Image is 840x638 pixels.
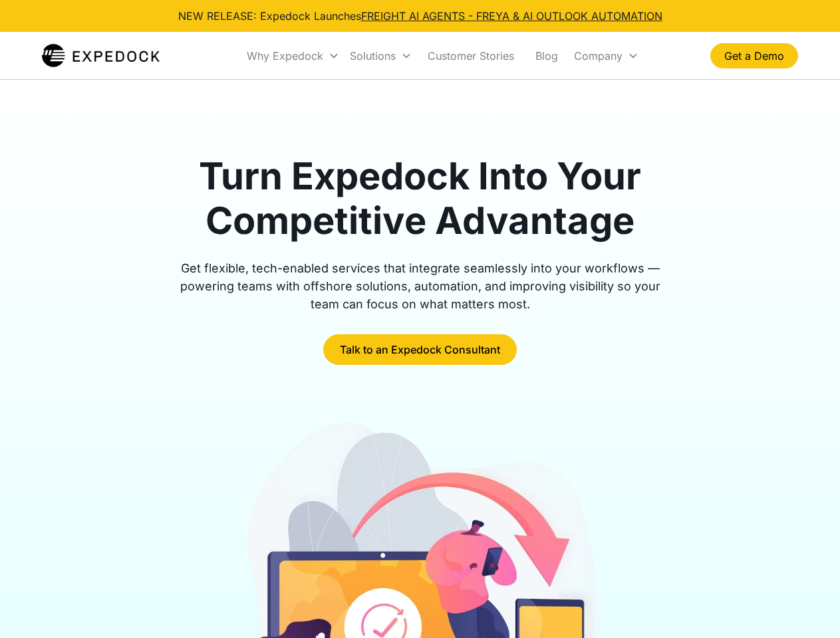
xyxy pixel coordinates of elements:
[165,259,676,313] div: Get flexible, tech-enabled services that integrate seamlessly into your workflows — powering team...
[417,33,525,78] a: Customer Stories
[350,49,396,62] div: Solutions
[178,8,662,24] div: NEW RELEASE: Expedock Launches
[42,43,160,69] a: home
[165,154,676,243] h1: Turn Expedock Into Your Competitive Advantage
[361,9,662,23] a: FREIGHT AI AGENTS - FREYA & AI OUTLOOK AUTOMATION
[42,43,160,69] img: Expedock Logo
[773,574,840,638] iframe: Chat Widget
[710,43,798,68] a: Get a Demo
[247,49,323,62] div: Why Expedock
[574,49,623,62] div: Company
[323,334,517,365] a: Talk to an Expedock Consultant
[525,33,569,78] a: Blog
[569,33,644,78] div: Company
[345,33,417,78] div: Solutions
[241,33,345,78] div: Why Expedock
